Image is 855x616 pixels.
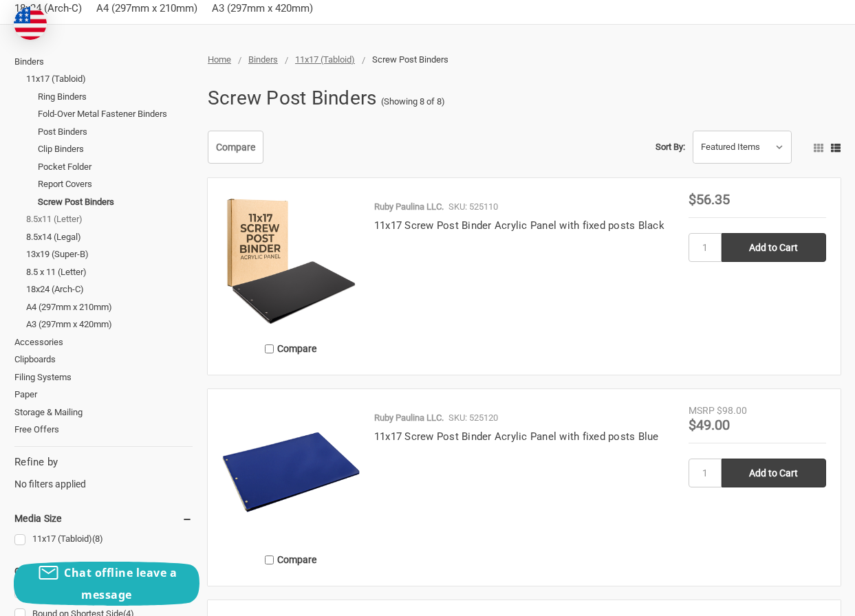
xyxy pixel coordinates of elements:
span: $49.00 [689,417,730,433]
p: Ruby Paulina LLC. [374,411,444,425]
p: SKU: 525120 [448,411,498,425]
a: Binders [248,54,278,65]
a: Compare [208,131,263,164]
a: 11x17 (Tabloid) [14,530,193,549]
a: Fold-Over Metal Fastener Binders [38,105,193,123]
a: A3 (297mm x 420mm) [26,316,193,333]
a: 13x19 (Super-B) [26,245,193,263]
p: SKU: 525110 [448,200,498,214]
p: Ruby Paulina LLC. [374,200,444,214]
a: Pocket Folder [38,158,193,176]
span: $56.35 [689,191,730,208]
a: 8.5x14 (Legal) [26,228,193,246]
span: Chat offline leave a message [64,565,177,602]
a: 18x24 (Arch-C) [26,280,193,298]
label: Compare [222,549,360,571]
a: Post Binders [38,123,193,141]
a: Storage & Mailing [14,404,193,421]
a: 11x17 (Tabloid) [295,54,355,65]
h1: Screw Post Binders [208,80,377,116]
span: (Showing 8 of 8) [381,95,445,109]
span: $98.00 [717,405,747,416]
input: Add to Cart [722,233,826,262]
input: Compare [265,344,274,353]
span: (8) [92,533,103,544]
h5: Media Size [14,510,193,527]
h5: Refine by [14,454,193,470]
a: Paper [14,386,193,404]
input: Compare [265,555,274,564]
img: 11x17 Screw Post Binder Acrylic Panel with fixed posts Blue [222,404,360,541]
a: 11x17 Screw Post Binder Acrylic Panel with fixed posts Black [374,219,664,232]
a: 11x17 Screw Post Binder Acrylic Panel with fixed posts Blue [374,430,659,443]
a: Filing Systems [14,368,193,386]
a: 8.5 x 11 (Letter) [26,263,193,281]
a: Free Offers [14,421,193,439]
img: 11x17 Screw Post Binder Acrylic Panel with fixed posts Black [222,192,360,330]
a: Ring Binders [38,88,193,106]
a: Report Covers [38,175,193,193]
a: A4 (297mm x 210mm) [26,298,193,316]
a: Accessories [14,333,193,351]
div: MSRP [689,404,715,418]
a: Screw Post Binders [38,193,193,211]
a: Clip Binders [38,140,193,158]
input: Add to Cart [722,459,826,487]
a: 8.5x11 (Letter) [26,210,193,228]
label: Sort By: [656,137,685,157]
img: duty and tax information for United States [14,7,47,40]
div: No filters applied [14,454,193,492]
a: 11x17 (Tabloid) [26,70,193,88]
a: Binders [14,53,193,71]
button: Chat offline leave a message [14,562,199,606]
a: Home [208,54,231,65]
label: Compare [222,338,360,360]
span: Screw Post Binders [372,54,448,65]
a: Clipboards [14,351,193,368]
